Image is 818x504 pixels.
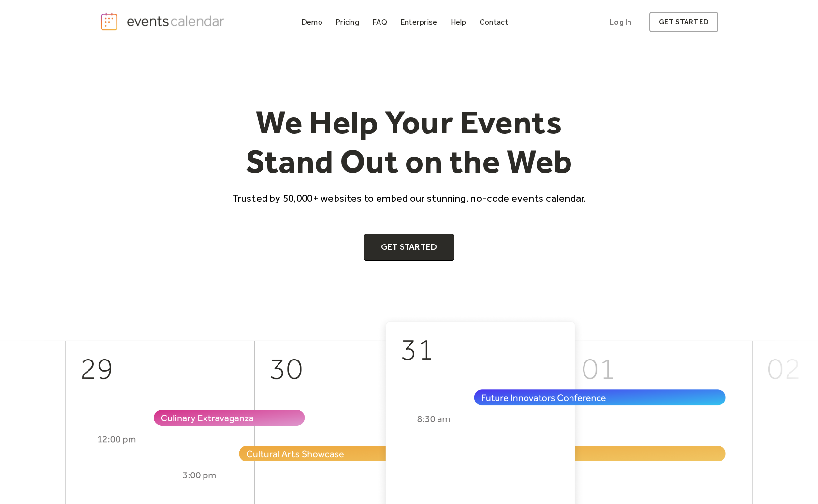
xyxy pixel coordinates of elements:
a: Log In [600,12,641,32]
a: Enterprise [396,15,441,29]
a: Contact [476,15,512,29]
a: FAQ [368,15,391,29]
a: Demo [297,15,326,29]
div: Help [451,19,467,25]
div: Enterprise [400,19,437,25]
div: FAQ [372,19,387,25]
a: get started [649,12,718,32]
h1: We Help Your Events Stand Out on the Web [223,102,595,181]
div: Pricing [336,19,359,25]
div: Contact [480,19,509,25]
a: Get Started [364,234,455,261]
a: Help [447,15,470,29]
a: Pricing [332,15,363,29]
p: Trusted by 50,000+ websites to embed our stunning, no-code events calendar. [223,191,595,205]
div: Demo [301,19,322,25]
a: home [100,12,227,31]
